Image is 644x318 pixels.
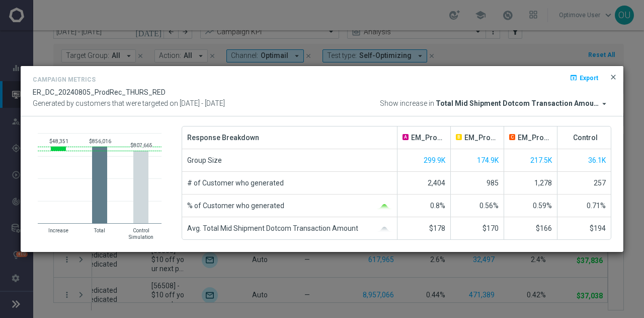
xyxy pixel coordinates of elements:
span: Export [580,75,598,82]
i: open_in_browser [570,74,578,82]
span: Avg. Total Mid Shipment Dotcom Transaction Amount [187,217,358,239]
img: gaussianGrey.svg [377,227,392,232]
span: EM_ProductRecommendation2 [464,134,499,142]
span: Show unique customers [477,156,499,164]
span: $178 [429,224,445,232]
span: Generated by customers that were targeted on [33,99,178,107]
text: Total [94,228,105,233]
span: 0.56% [479,202,499,210]
span: 1,278 [534,179,552,187]
span: Group Size [187,149,222,171]
span: close [609,73,617,81]
text: $856,016 [89,138,111,144]
text: Control Simulation [129,228,153,240]
span: B [456,134,462,140]
text: Increase [48,228,68,233]
button: Total Mid Shipment Dotcom Transaction Amount arrow_drop_down [436,99,611,108]
i: arrow_drop_down [600,99,609,108]
span: Control [573,134,598,142]
span: Show unique customers [530,156,552,164]
span: Show unique customers [588,156,606,164]
img: gaussianGreen.svg [377,204,392,209]
span: $170 [482,224,499,232]
span: [DATE] - [DATE] [180,99,225,107]
span: # of Customer who generated [187,172,284,194]
h4: Campaign Metrics [33,76,96,83]
span: EM_ProductRecommendation3 [518,134,552,142]
span: % of Customer who generated [187,195,284,217]
span: $166 [536,224,552,232]
span: $194 [590,224,606,232]
text: $48,351 [49,138,68,144]
span: Response Breakdown [187,126,259,149]
span: 257 [594,179,606,187]
span: ER_DC_20240805_ProdRec_THURS_RED [33,88,166,96]
span: 0.8% [430,202,445,210]
span: Total Mid Shipment Dotcom Transaction Amount [436,99,600,108]
button: open_in_browser Export [569,72,599,84]
span: 985 [487,179,499,187]
span: A [403,134,409,140]
span: C [509,134,515,140]
span: 0.71% [587,202,606,210]
span: 0.59% [533,202,552,210]
span: Show increase in [380,99,434,108]
span: 2,404 [428,179,445,187]
span: Show unique customers [424,156,445,164]
span: EM_ProductRecommendation [411,134,445,142]
text: $807,665 [130,142,152,148]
